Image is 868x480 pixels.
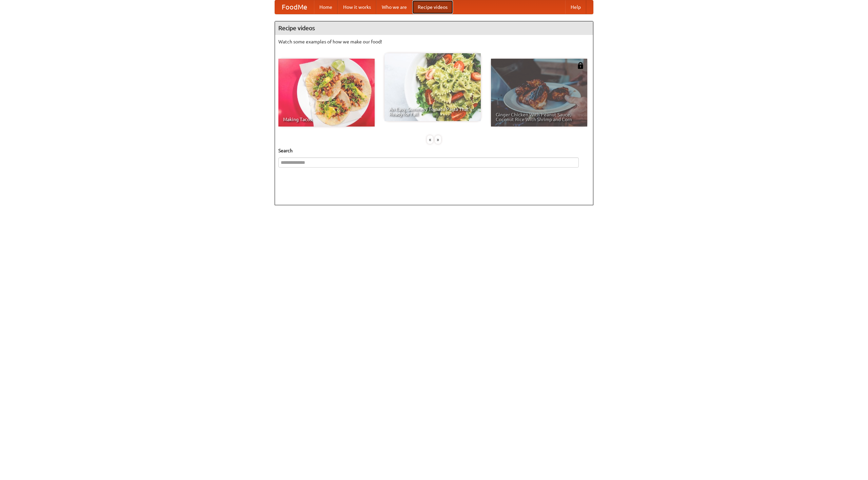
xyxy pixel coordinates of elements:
span: An Easy, Summery Tomato Pasta That's Ready for Fall [389,107,476,116]
a: How it works [338,0,376,14]
a: Help [565,0,586,14]
span: Making Tacos [283,117,370,122]
a: An Easy, Summery Tomato Pasta That's Ready for Fall [384,53,481,121]
p: Watch some examples of how we make our food! [278,38,590,45]
a: Recipe videos [412,0,453,14]
a: Who we are [376,0,412,14]
h4: Recipe videos [275,21,593,35]
a: FoodMe [275,0,314,14]
a: Home [314,0,338,14]
div: « [427,135,433,144]
div: » [435,135,441,144]
img: 483408.png [577,62,584,69]
h5: Search [278,147,590,154]
a: Making Tacos [278,59,375,127]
